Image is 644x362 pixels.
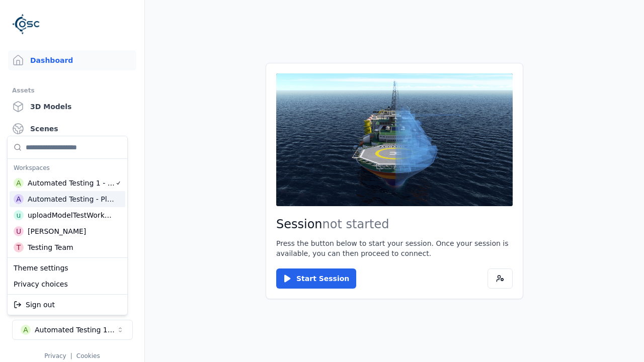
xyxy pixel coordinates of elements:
div: U [14,226,24,236]
div: u [14,210,24,220]
div: Testing Team [28,242,73,252]
div: T [14,242,24,252]
div: Automated Testing - Playwright [28,194,115,204]
div: Suggestions [8,136,127,257]
div: Workspaces [10,161,125,175]
div: Suggestions [8,295,127,315]
div: Privacy choices [10,276,125,292]
div: [PERSON_NAME] [28,226,86,236]
div: A [14,194,24,204]
div: Sign out [10,297,125,313]
div: uploadModelTestWorkspace [28,210,114,220]
div: Automated Testing 1 - Playwright [28,178,115,188]
div: A [14,178,24,188]
div: Suggestions [8,258,127,294]
div: Theme settings [10,260,125,276]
